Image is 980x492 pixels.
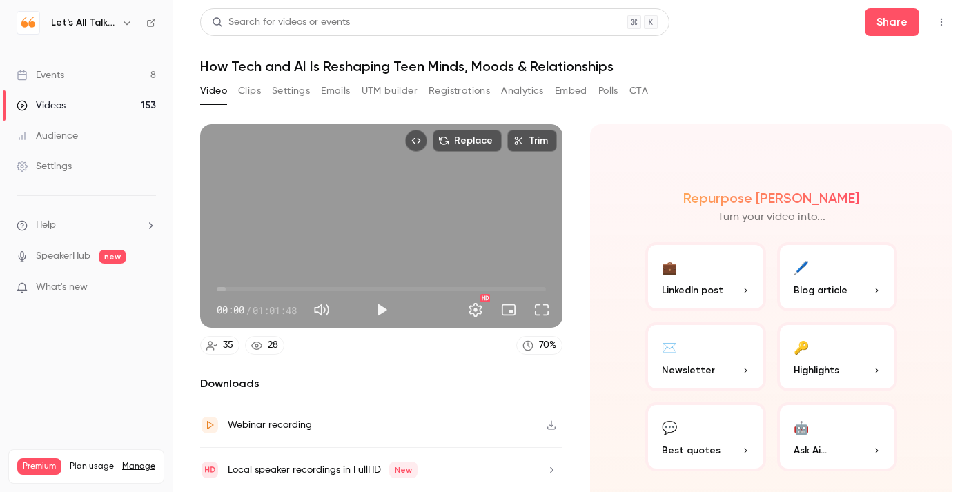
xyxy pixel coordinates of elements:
[17,458,61,475] span: Premium
[794,416,809,437] div: 🤖
[662,443,721,457] span: Best quotes
[718,209,825,226] p: Turn your video into...
[246,303,251,317] span: /
[17,68,64,82] div: Events
[794,256,809,277] div: 🖊️
[17,12,39,34] img: Let's All Talk Mental Health
[555,80,587,102] button: Embed
[70,461,114,472] span: Plan usage
[865,8,919,36] button: Share
[217,303,244,317] span: 00:00
[794,443,827,457] span: Ask Ai...
[228,417,312,433] div: Webinar recording
[598,80,618,102] button: Polls
[17,99,66,112] div: Videos
[51,16,116,30] h6: Let's All Talk Mental Health
[794,283,847,297] span: Blog article
[321,80,350,102] button: Emails
[645,322,766,391] button: ✉️Newsletter
[662,336,677,357] div: ✉️
[368,296,395,324] button: Play
[777,242,898,311] button: 🖊️Blog article
[212,15,350,30] div: Search for videos or events
[238,80,261,102] button: Clips
[200,80,227,102] button: Video
[389,462,418,478] span: New
[662,256,677,277] div: 💼
[507,130,557,152] button: Trim
[429,80,490,102] button: Registrations
[480,294,490,302] div: HD
[200,375,562,392] h2: Downloads
[539,338,556,353] div: 70 %
[36,249,90,264] a: SpeakerHub
[433,130,502,152] button: Replace
[662,283,723,297] span: LinkedIn post
[777,322,898,391] button: 🔑Highlights
[122,461,155,472] a: Manage
[930,11,952,33] button: Top Bar Actions
[99,250,126,264] span: new
[36,218,56,233] span: Help
[629,80,648,102] button: CTA
[794,336,809,357] div: 🔑
[362,80,418,102] button: UTM builder
[268,338,278,353] div: 28
[200,336,239,355] a: 35
[223,338,233,353] div: 35
[501,80,544,102] button: Analytics
[645,402,766,471] button: 💬Best quotes
[516,336,562,355] a: 70%
[528,296,556,324] button: Full screen
[200,58,952,75] h1: How Tech and AI Is Reshaping Teen Minds, Moods & Relationships
[228,462,418,478] div: Local speaker recordings in FullHD
[645,242,766,311] button: 💼LinkedIn post
[17,218,156,233] li: help-dropdown-opener
[662,416,677,437] div: 💬
[253,303,297,317] span: 01:01:48
[17,159,72,173] div: Settings
[36,280,88,295] span: What's new
[308,296,335,324] button: Mute
[662,363,715,377] span: Newsletter
[405,130,427,152] button: Embed video
[777,402,898,471] button: 🤖Ask Ai...
[495,296,522,324] button: Turn on miniplayer
[245,336,284,355] a: 28
[17,129,78,143] div: Audience
[683,190,859,206] h2: Repurpose [PERSON_NAME]
[272,80,310,102] button: Settings
[794,363,839,377] span: Highlights
[217,303,297,317] div: 00:00
[139,282,156,294] iframe: Noticeable Trigger
[462,296,489,324] button: Settings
